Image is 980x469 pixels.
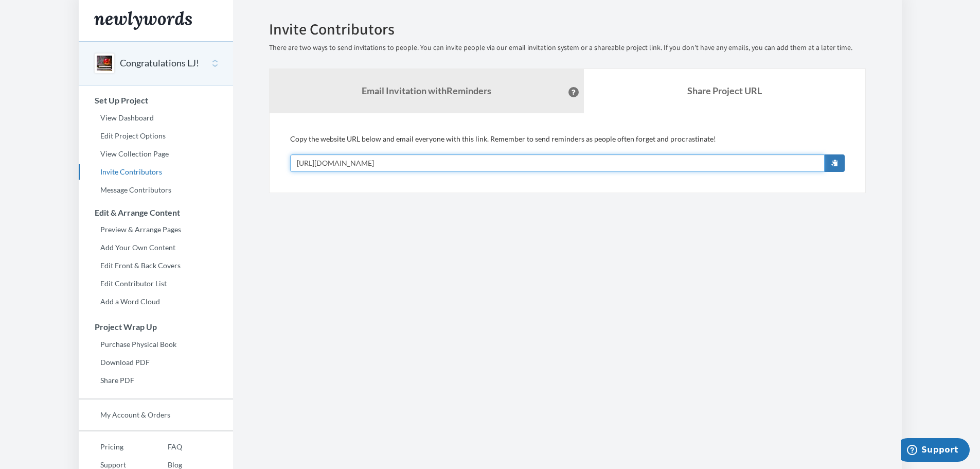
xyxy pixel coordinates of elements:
a: Pricing [79,439,146,455]
strong: Email Invitation with Reminders [362,85,491,96]
a: Invite Contributors [79,164,233,180]
a: Edit Contributor List [79,276,233,291]
a: Edit Front & Back Covers [79,258,233,273]
img: Newlywords logo [94,11,192,30]
div: Copy the website URL below and email everyone with this link. Remember to send reminders as peopl... [290,134,845,172]
a: View Dashboard [79,110,233,126]
a: Message Contributors [79,182,233,198]
a: Share PDF [79,373,233,388]
h2: Invite Contributors [269,21,866,38]
h3: Edit & Arrange Content [79,208,233,217]
a: Add a Word Cloud [79,294,233,309]
button: Congratulations LJ! [120,57,199,70]
iframe: Opens a widget where you can chat to one of our agents [901,438,970,464]
a: FAQ [146,439,182,455]
a: View Collection Page [79,146,233,162]
a: Purchase Physical Book [79,337,233,352]
a: Edit Project Options [79,128,233,144]
h3: Project Wrap Up [79,322,233,332]
p: There are two ways to send invitations to people. You can invite people via our email invitation ... [269,43,866,53]
a: My Account & Orders [79,407,233,423]
a: Add Your Own Content [79,240,233,255]
a: Download PDF [79,355,233,370]
b: Share Project URL [687,85,762,96]
a: Preview & Arrange Pages [79,222,233,237]
h3: Set Up Project [79,96,233,105]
